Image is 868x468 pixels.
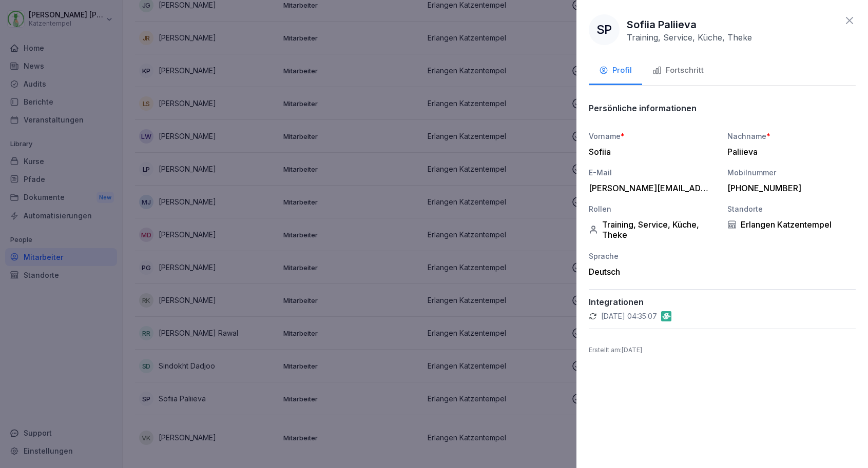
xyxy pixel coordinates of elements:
[642,57,714,85] button: Fortschritt
[589,219,717,240] div: Training, Service, Küche, Theke
[589,103,697,113] p: Persönliche informationen
[627,17,697,32] p: Sofiia Paliieva
[589,345,856,355] p: Erstellt am : [DATE]
[589,14,620,45] div: SP
[589,204,717,214] div: Rollen
[727,167,856,178] div: Mobilnummer
[727,204,856,214] div: Standorte
[727,183,851,193] div: [PHONE_NUMBER]
[661,311,671,321] img: gastromatic.png
[589,57,642,85] button: Profil
[627,32,752,43] p: Training, Service, Küche, Theke
[589,251,717,261] div: Sprache
[727,147,851,157] div: Paliieva
[652,65,704,76] div: Fortschritt
[589,131,717,141] div: Vorname
[589,147,712,157] div: Sofiia
[589,297,856,307] p: Integrationen
[601,311,657,321] p: [DATE] 04:35:07
[727,219,856,230] div: Erlangen Katzentempel
[727,131,856,141] div: Nachname
[589,267,717,277] div: Deutsch
[589,167,717,178] div: E-Mail
[589,183,712,193] div: [PERSON_NAME][EMAIL_ADDRESS][DOMAIN_NAME]
[599,65,632,76] div: Profil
